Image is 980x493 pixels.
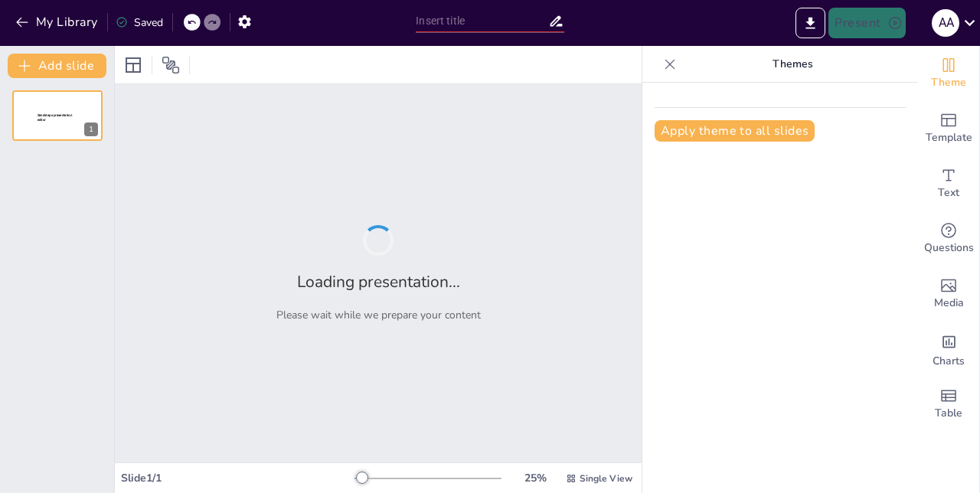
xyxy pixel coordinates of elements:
div: Get real-time input from your audience [918,211,979,266]
button: A A [932,8,959,38]
button: My Library [11,10,104,34]
div: Add a table [918,377,979,432]
div: 1 [84,122,98,136]
div: Slide 1 / 1 [121,471,354,485]
div: Layout [121,53,145,77]
span: Charts [933,353,965,370]
button: Export to PowerPoint [795,8,825,38]
div: Add images, graphics, shapes or video [918,266,979,322]
div: A A [932,9,959,37]
span: Text [938,184,959,201]
span: Sendsteps presentation editor [38,113,72,122]
span: Media [934,295,964,312]
div: 25 % [517,471,554,485]
p: Themes [682,46,903,83]
p: Please wait while we prepare your content [276,308,481,322]
h2: Loading presentation... [297,271,460,292]
button: Add slide [8,54,106,78]
span: Table [935,405,962,422]
div: Add ready made slides [918,101,979,156]
span: Template [926,129,972,146]
div: Saved [116,15,163,30]
input: Insert title [416,10,547,32]
span: Questions [924,240,974,256]
span: Position [162,56,180,74]
div: Change the overall theme [918,46,979,101]
div: Add charts and graphs [918,322,979,377]
div: Add text boxes [918,156,979,211]
span: Theme [931,74,966,91]
button: Apply theme to all slides [655,120,815,142]
button: Present [828,8,905,38]
span: Single View [580,472,632,485]
div: 1 [12,90,103,141]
